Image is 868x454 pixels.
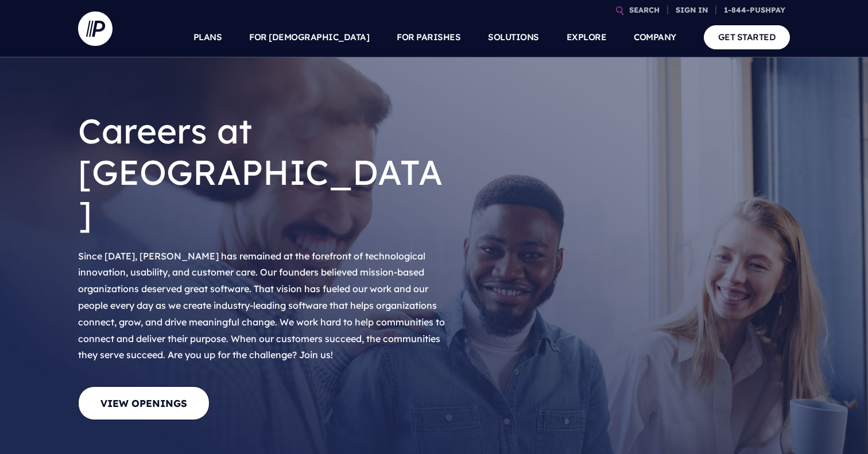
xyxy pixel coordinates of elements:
a: COMPANY [634,17,676,57]
a: EXPLORE [567,17,607,57]
a: FOR [DEMOGRAPHIC_DATA] [249,17,369,57]
span: Since [DATE], [PERSON_NAME] has remained at the forefront of technological innovation, usability,... [78,250,445,361]
a: GET STARTED [704,25,790,49]
h1: Careers at [GEOGRAPHIC_DATA] [78,101,451,243]
a: View Openings [78,386,210,420]
a: PLANS [193,17,222,57]
a: FOR PARISHES [397,17,460,57]
a: SOLUTIONS [488,17,539,57]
